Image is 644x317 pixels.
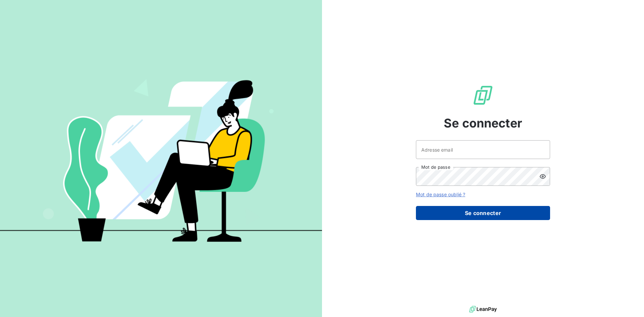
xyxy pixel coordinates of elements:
[416,206,550,220] button: Se connecter
[469,304,497,314] img: logo
[472,85,494,106] img: Logo LeanPay
[444,114,522,132] span: Se connecter
[416,140,550,159] input: placeholder
[416,192,465,197] a: Mot de passe oublié ?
